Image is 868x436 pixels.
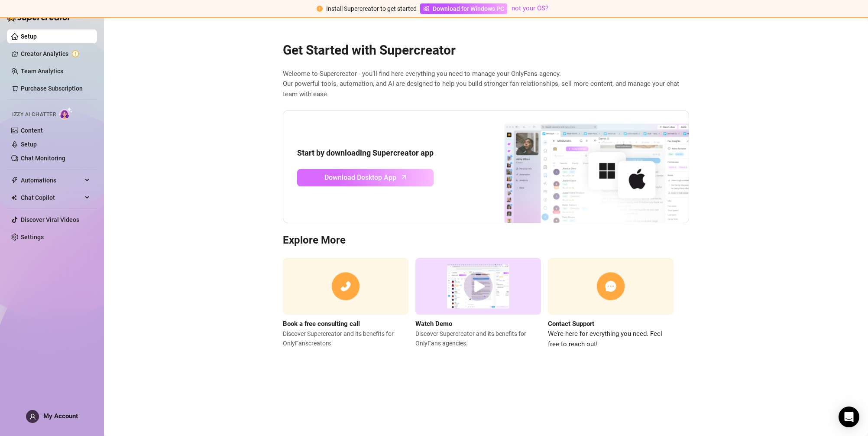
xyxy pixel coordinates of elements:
span: windows [423,6,429,12]
span: exclamation-circle [317,6,323,12]
a: Setup [21,141,37,148]
div: Open Intercom Messenger [839,407,859,427]
span: Discover Supercreator and its benefits for OnlyFans creators [283,329,408,348]
img: AI Chatter [59,107,73,120]
a: Content [21,127,43,134]
a: Book a free consulting callDiscover Supercreator and its benefits for OnlyFanscreators [283,258,408,349]
a: Setup [21,33,37,40]
a: Settings [21,234,44,241]
strong: Book a free consulting call [283,320,360,328]
span: Izzy AI Chatter [12,111,56,119]
span: Discover Supercreator and its benefits for OnlyFans agencies. [415,329,541,348]
span: Download for Windows PC [433,4,504,13]
a: Download Desktop Apparrow-up [297,169,434,186]
img: consulting call [283,258,408,315]
a: not your OS? [512,4,548,12]
a: Discover Viral Videos [21,216,79,223]
span: We’re here for everything you need. Feel free to reach out! [548,329,674,349]
span: Download Desktop App [324,172,396,183]
a: Chat Monitoring [21,155,65,162]
span: Install Supercreator to get started [326,5,417,12]
img: download app [472,111,689,223]
h3: Explore More [283,234,689,247]
a: Download for Windows PC [420,3,507,14]
a: Creator Analytics exclamation-circle [21,47,90,61]
span: Chat Copilot [21,191,82,205]
img: Chat Copilot [11,195,17,201]
h2: Get Started with Supercreator [283,42,689,59]
span: arrow-up [399,172,409,182]
span: thunderbolt [11,177,18,184]
strong: Start by downloading Supercreator app [297,148,434,157]
img: contact support [548,258,674,315]
strong: Contact Support [548,320,594,328]
span: Automations [21,173,82,187]
span: user [29,413,36,420]
a: Team Analytics [21,68,63,75]
img: supercreator demo [415,258,541,315]
a: Watch DemoDiscover Supercreator and its benefits for OnlyFans agencies. [415,258,541,349]
a: Purchase Subscription [21,85,83,92]
strong: Watch Demo [415,320,452,328]
span: Welcome to Supercreator - you’ll find here everything you need to manage your OnlyFans agency. Ou... [283,69,689,100]
span: My Account [43,412,78,420]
